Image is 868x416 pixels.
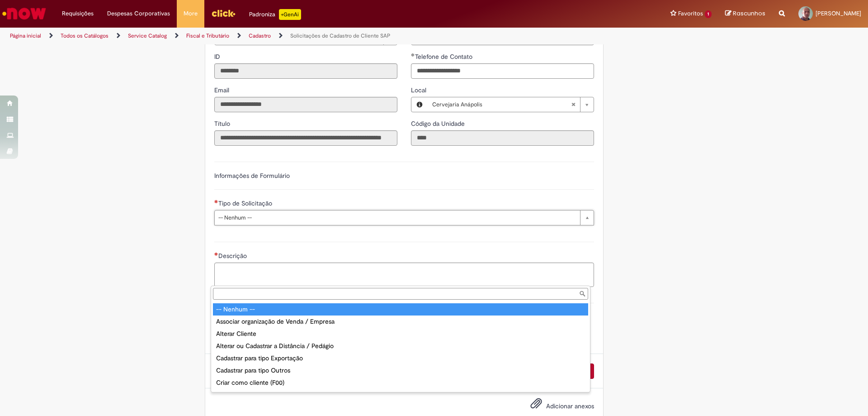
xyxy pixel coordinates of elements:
[213,303,588,316] div: -- Nenhum --
[213,364,588,377] div: Cadastrar para tipo Outros
[211,301,590,392] ul: Tipo de Solicitação
[213,316,588,328] div: Associar organização de Venda / Empresa
[213,328,588,340] div: Alterar Cliente
[213,389,588,401] div: Cliente Serviços
[213,352,588,364] div: Cadastrar para tipo Exportação
[213,377,588,389] div: Criar como cliente (F00)
[213,340,588,352] div: Alterar ou Cadastrar a Distância / Pedágio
